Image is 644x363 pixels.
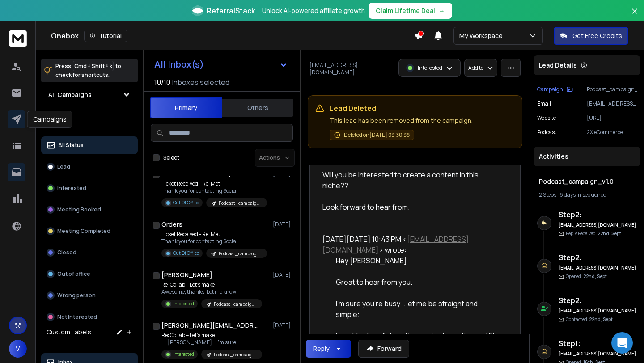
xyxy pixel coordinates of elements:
[173,199,199,206] p: Out Of Office
[41,201,138,219] button: Meeting Booked
[41,287,138,304] button: Wrong person
[222,98,293,118] button: Others
[41,265,138,283] button: Out of office
[273,322,293,329] p: [DATE]
[322,202,500,212] div: Look forward to hear from.
[554,27,628,45] button: Get Free Credits
[559,295,637,306] h6: Step 2 :
[539,61,577,70] p: Lead Details
[539,177,635,186] h1: Podcast_campaign_v1.0
[154,77,170,88] span: 10 / 10
[173,300,194,307] p: Interested
[41,118,138,131] h3: Filters
[57,270,90,278] p: Out of office
[172,77,229,88] h3: Inboxes selected
[57,185,86,192] p: Interested
[27,111,72,128] div: Campaigns
[336,277,501,287] div: Great to hear from you.
[41,244,138,262] button: Closed
[330,115,515,126] p: This lead has been removed from the campaign.
[84,30,127,42] button: Tutorial
[219,200,262,207] p: Podcast_campaign_v1.0
[9,340,27,358] button: V
[559,252,637,263] h6: Step 2 :
[161,231,267,238] p: Ticket Received - Re: Met
[273,271,293,279] p: [DATE]
[539,191,635,198] div: |
[41,86,138,104] button: All Campaigns
[572,31,622,40] p: Get Free Credits
[41,179,138,197] button: Interested
[41,136,138,154] button: All Status
[163,154,179,161] label: Select
[358,340,409,358] button: Forward
[214,351,257,358] p: Podcast_campaign_v1.0
[57,163,70,170] p: Lead
[589,316,613,322] span: 22nd, Sept
[322,234,500,255] div: [DATE][DATE] 10:43 PM < > wrote:
[48,90,92,99] h1: All Campaigns
[73,61,114,71] span: Cmd + Shift + k
[173,351,194,358] p: Interested
[537,86,563,93] p: Campaign
[537,100,551,107] p: Email
[41,158,138,176] button: Lead
[41,222,138,240] button: Meeting Completed
[41,308,138,326] button: Not Interested
[57,228,110,235] p: Meeting Completed
[313,344,330,353] div: Reply
[154,60,204,69] h1: All Inbox(s)
[537,86,573,93] button: Campaign
[534,147,640,166] div: Activities
[559,265,637,271] h6: [EMAIL_ADDRESS][DOMAIN_NAME]
[611,332,633,354] div: Open Intercom Messenger
[336,287,501,320] div: I'm sure you're busy .. let me be straight and simple:
[51,30,414,42] div: Onebox
[150,97,222,118] button: Primary
[418,64,442,72] p: Interested
[161,270,212,279] h1: [PERSON_NAME]
[336,256,407,266] span: Hey [PERSON_NAME]
[559,191,606,198] span: 6 days in sequence
[57,206,101,213] p: Meeting Booked
[629,5,640,27] button: Close banner
[566,230,621,237] p: Reply Received
[161,339,262,346] p: Hi [PERSON_NAME] .. I'm sure
[330,103,515,114] p: Lead Deleted
[537,129,556,136] p: Podcast
[468,64,483,72] p: Add to
[587,129,637,136] p: 2X eCommerce Podcast
[58,142,84,149] p: All Status
[583,273,607,279] span: 22nd, Sept
[161,187,267,194] p: Thank you for contacting Social
[336,330,501,363] div: I want to do collaborative content creation and I'll tell you why it will be an absolute value ad...
[57,249,76,256] p: Closed
[559,209,637,220] h6: Step 2 :
[306,340,351,358] button: Reply
[559,308,637,314] h6: [EMAIL_ADDRESS][DOMAIN_NAME]
[161,238,267,245] p: Thank you for contacting Social
[161,281,262,288] p: Re: Collab – Let’s make
[55,62,121,80] p: Press to check for shortcuts.
[47,328,91,337] h3: Custom Labels
[597,230,621,236] span: 22nd, Sept
[559,222,637,228] h6: [EMAIL_ADDRESS][DOMAIN_NAME]
[273,221,293,228] p: [DATE]
[539,191,556,198] span: 2 Steps
[161,180,267,187] p: Ticket Received - Re: Met
[147,55,295,73] button: All Inbox(s)
[344,131,410,139] span: Deleted on [DATE] 03:30:38
[262,6,365,15] p: Unlock AI-powered affiliate growth
[214,301,257,308] p: Podcast_campaign_v1.0
[322,169,500,191] div: Will you be interested to create a content in this niche??
[537,114,556,122] p: website
[173,250,199,257] p: Out Of Office
[587,100,637,107] p: [EMAIL_ADDRESS][DOMAIN_NAME]
[587,86,637,93] p: Podcast_campaign_v1.0
[439,6,445,15] span: →
[566,316,613,323] p: Contacted
[57,313,97,321] p: Not Interested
